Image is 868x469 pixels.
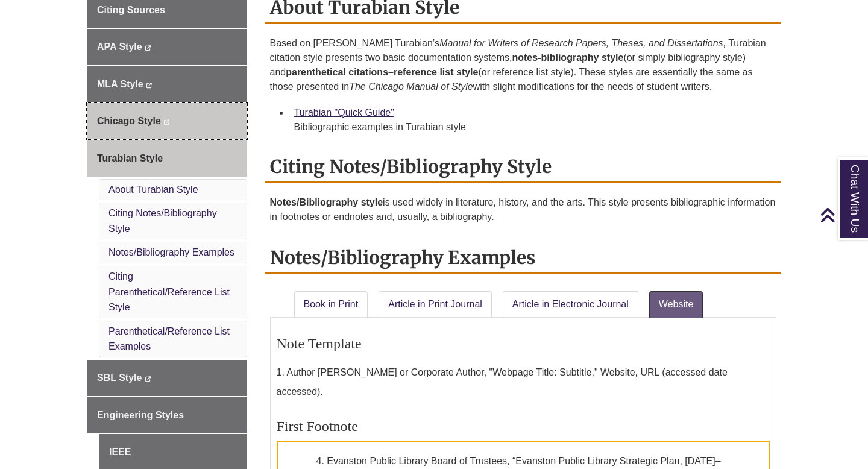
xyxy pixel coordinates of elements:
[87,397,247,433] a: Engineering Styles
[108,271,230,312] a: Citing Parenthetical/Reference List Style
[277,336,770,352] h3: Note Template
[87,140,247,177] a: Turabian Style
[439,38,723,48] em: Manual for Writers of Research Papers, Theses, and Dissertations
[97,153,163,163] span: Turabian Style
[270,197,383,207] strong: Notes/Bibliography style
[265,242,782,274] h2: Notes/Bibliography Examples
[145,45,151,51] i: This link opens in a new window
[97,5,165,15] span: Citing Sources
[163,119,170,125] i: This link opens in a new window
[277,418,770,435] h3: First Footnote
[87,66,247,102] a: MLA Style
[145,376,151,382] i: This link opens in a new window
[108,247,234,257] a: Notes/Bibliography Examples
[649,291,703,318] a: Website
[108,208,217,234] a: Citing Notes/Bibliography Style
[97,79,143,89] span: MLA Style
[286,67,478,77] strong: parenthetical citations–reference list style
[146,83,153,88] i: This link opens in a new window
[503,291,638,318] a: Article in Electronic Journal
[270,195,777,224] p: is used widely in literature, history, and the arts. This style presents bibliographic informatio...
[512,52,623,63] strong: notes-bibliography style
[270,36,777,94] p: Based on [PERSON_NAME] Turabian’s , Turabian citation style presents two basic documentation syst...
[265,151,782,183] h2: Citing Notes/Bibliography Style
[108,184,198,195] a: About Turabian Style
[294,107,394,118] a: Turabian "Quick Guide"
[379,291,492,318] a: Article in Print Journal
[97,410,184,420] span: Engineering Styles
[97,373,142,383] span: SBL Style
[97,116,161,126] span: Chicago Style
[87,29,247,65] a: APA Style
[108,326,230,352] a: Parenthetical/Reference List Examples
[349,81,473,92] em: The Chicago Manual of Style
[294,120,772,134] div: Bibliographic examples in Turabian style
[87,360,247,396] a: SBL Style
[87,103,247,139] a: Chicago Style
[97,42,142,52] span: APA Style
[277,358,770,406] p: 1. Author [PERSON_NAME] or Corporate Author, "Webpage Title: Subtitle," Website, URL (accessed da...
[820,207,865,223] a: Back to Top
[294,291,368,318] a: Book in Print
